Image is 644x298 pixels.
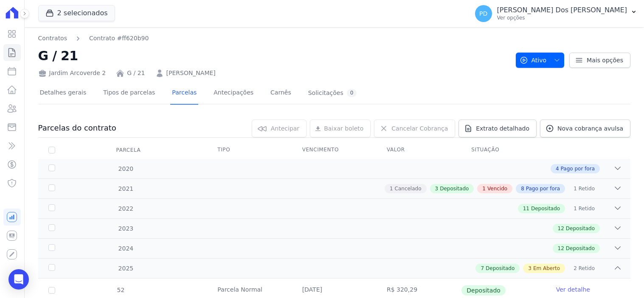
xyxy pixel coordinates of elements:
[574,185,577,192] span: 1
[566,225,595,232] span: Depositado
[528,265,532,272] span: 3
[520,53,547,68] span: Ativo
[127,69,145,78] a: G / 21
[558,225,564,232] span: 12
[516,53,565,68] button: Ativo
[521,185,524,192] span: 8
[481,265,484,272] span: 7
[526,185,560,192] span: Pago por fora
[38,69,106,78] div: Jardim Arcoverde 2
[557,124,623,133] span: Nova cobrança avulsa
[561,165,595,173] span: Pago por fora
[38,5,115,21] button: 2 selecionados
[38,34,509,43] nav: Breadcrumb
[106,142,151,159] div: Parcela
[8,269,29,290] div: Open Intercom Messenger
[487,185,507,192] span: Vencido
[435,185,439,192] span: 3
[307,82,359,105] a: Solicitações0
[556,285,590,294] a: Ver detalhe
[497,14,627,21] p: Ver opções
[38,34,149,43] nav: Breadcrumb
[461,141,546,159] th: Situação
[390,185,393,192] span: 1
[377,141,461,159] th: Valor
[116,287,125,293] span: 52
[523,205,529,212] span: 11
[574,265,577,272] span: 2
[566,245,595,252] span: Depositado
[292,141,377,159] th: Vencimento
[540,120,630,137] a: Nova cobrança avulsa
[461,285,506,295] span: Depositado
[395,185,422,192] span: Cancelado
[170,82,198,105] a: Parcelas
[101,82,157,105] a: Tipos de parcelas
[569,53,630,68] a: Mais opções
[458,120,537,137] a: Extrato detalhado
[89,34,149,43] a: Contrato #ff620b90
[486,265,515,272] span: Depositado
[38,46,509,65] h2: G / 21
[476,124,529,133] span: Extrato detalhado
[166,69,216,78] a: [PERSON_NAME]
[212,82,255,105] a: Antecipações
[347,89,357,97] div: 0
[482,185,486,192] span: 1
[587,56,623,64] span: Mais opções
[574,205,577,212] span: 1
[556,165,559,173] span: 4
[38,34,67,43] a: Contratos
[579,265,595,272] span: Retido
[579,205,595,212] span: Retido
[579,185,595,192] span: Retido
[533,265,560,272] span: Em Aberto
[308,89,357,97] div: Solicitações
[558,245,564,252] span: 12
[269,82,293,105] a: Carnês
[497,6,627,14] p: [PERSON_NAME] Dos [PERSON_NAME]
[440,185,469,192] span: Depositado
[531,205,560,212] span: Depositado
[48,287,55,294] input: Só é possível selecionar pagamentos em aberto
[207,141,292,159] th: Tipo
[468,2,644,25] button: PD [PERSON_NAME] Dos [PERSON_NAME] Ver opções
[479,11,487,17] span: PD
[38,82,88,105] a: Detalhes gerais
[38,123,116,133] h3: Parcelas do contrato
